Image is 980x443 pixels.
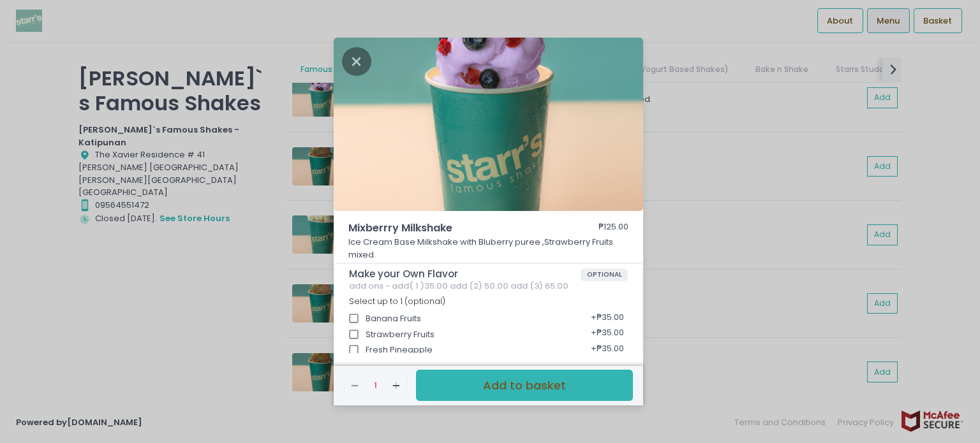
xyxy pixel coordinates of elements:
[348,221,559,236] span: Mixberrry Milkshake
[586,323,628,347] div: + ₱35.00
[349,281,628,291] div: add ons - add( 1 )35.00 add (2) 50.00 add (3) 65.00
[334,38,643,211] img: Mixberrry Milkshake
[349,268,581,280] span: Make your Own Flavor
[581,268,628,281] span: OPTIONAL
[342,54,371,67] button: Close
[586,307,628,331] div: + ₱35.00
[598,221,628,236] div: ₱125.00
[416,370,633,401] button: Add to basket
[348,236,629,261] p: Ice Cream Base Milkshake with Bluberry puree ,Strawberry Fruits mixed.
[586,338,628,362] div: + ₱35.00
[349,296,445,307] span: Select up to 1 (optional)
